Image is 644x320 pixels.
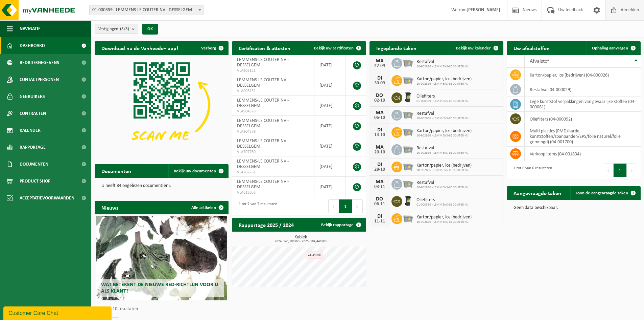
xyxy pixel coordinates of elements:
[416,59,469,65] span: Restafval
[416,220,472,224] span: 10-902886 - LEMMENS-LE COUTER NV
[402,195,414,207] img: WB-0240-HPE-BK-01
[20,122,41,139] span: Kalender
[416,116,469,121] span: 10-902886 - LEMMENS-LE COUTER NV
[627,164,637,177] button: Next
[174,169,216,173] span: Bekijk uw documenten
[98,24,129,34] span: Vestigingen
[416,215,472,220] span: Karton/papier, los (bedrijven)
[314,46,354,50] span: Bekijk uw certificaten
[402,126,414,137] img: WB-2500-GAL-GY-01
[416,65,469,69] span: 10-902886 - LEMMENS-LE COUTER NV
[402,161,414,172] img: WB-2500-GAL-GY-01
[416,168,472,172] span: 10-902886 - LEMMENS-LE COUTER NV
[235,235,366,243] h3: Kubiek
[328,199,339,213] button: Previous
[95,201,125,214] h2: Nieuws
[96,216,227,300] a: Wat betekent de nieuwe RED-richtlijn voor u als klant?
[186,201,228,214] a: Alle artikelen
[235,199,277,214] div: 1 tot 7 van 7 resultaten
[352,199,363,213] button: Next
[314,116,346,136] td: [DATE]
[373,150,386,155] div: 20-10
[373,98,386,103] div: 02-10
[402,74,414,86] img: WB-2500-GAL-GY-01
[416,128,472,134] span: Karton/papier, los (bedrijven)
[20,54,59,71] span: Bedrijfsgegevens
[237,78,289,88] span: LEMMENS-LE COUTER NV - DESSELGEM
[95,164,138,177] h2: Documenten
[451,41,503,55] a: Bekijk uw kalender
[20,173,50,190] span: Product Shop
[101,184,222,188] p: U heeft 34 ongelezen document(en).
[416,111,469,116] span: Restafval
[237,109,309,114] span: VLA904378
[20,71,59,88] span: Contactpersonen
[89,5,204,15] span: 01-000359 - LEMMENS-LE COUTER NV - DESSELGEM
[237,179,289,190] span: LEMMENS-LE COUTER NV - DESSELGEM
[510,163,552,178] div: 1 tot 6 van 6 resultaten
[373,185,386,189] div: 03-11
[20,88,45,105] span: Gebruikers
[592,46,628,50] span: Ophaling aanvragen
[20,139,46,156] span: Rapportage
[373,64,386,68] div: 22-09
[416,94,469,99] span: Oliefilters
[416,180,469,186] span: Restafval
[402,91,414,103] img: WB-0240-HPE-BK-01
[373,145,386,150] div: MA
[416,77,472,82] span: Karton/papier, los (bedrijven)
[373,202,386,207] div: 06-11
[314,55,346,75] td: [DATE]
[525,126,641,147] td: multi plastics (PMD/harde kunststoffen/spanbanden/EPS/folie naturel/folie gemengd) (04-001700)
[101,282,218,294] span: Wat betekent de nieuwe RED-richtlijn voor u als klant?
[525,112,641,126] td: oliefilters (04-000092)
[402,57,414,68] img: WB-2500-GAL-GY-01
[309,41,365,55] a: Bekijk uw certificaten
[373,58,386,64] div: MA
[373,81,386,86] div: 30-09
[456,46,491,50] span: Bekijk uw kalender
[373,76,386,81] div: DI
[373,93,386,98] div: DO
[525,147,641,161] td: verkoop items (04-001834)
[369,41,423,55] h2: Ingeplande taken
[576,191,628,195] span: Toon de aangevraagde taken
[90,5,203,15] span: 01-000359 - LEMMENS-LE COUTER NV - DESSELGEM
[402,143,414,155] img: WB-2500-GAL-GY-01
[373,133,386,137] div: 14-10
[373,214,386,219] div: DI
[373,196,386,202] div: DO
[373,167,386,172] div: 28-10
[416,99,469,103] span: 01-000359 - LEMMENS-LE COUTER NV
[232,218,301,231] h2: Rapportage 2025 / 2024
[402,109,414,120] img: WB-2500-GAL-GY-01
[20,105,46,122] span: Contracten
[20,190,74,207] span: Acceptatievoorwaarden
[237,170,309,175] span: VLA707761
[467,7,500,13] strong: [PERSON_NAME]
[232,41,297,55] h2: Certificaten & attesten
[614,164,627,177] button: 1
[95,41,185,55] h2: Download nu de Vanheede+ app!
[373,162,386,167] div: DI
[314,75,346,95] td: [DATE]
[416,151,469,155] span: 10-902886 - LEMMENS-LE COUTER NV
[237,138,289,149] span: LEMMENS-LE COUTER NV - DESSELGEM
[314,136,346,156] td: [DATE]
[237,129,309,134] span: VLA904379
[402,212,414,224] img: WB-2500-GAL-GY-01
[237,149,309,155] span: VLA707760
[237,68,309,73] span: VLA903151
[20,20,41,37] span: Navigatie
[316,218,365,232] a: Bekijk rapportage
[373,179,386,185] div: MA
[416,203,469,207] span: 01-000359 - LEMMENS-LE COUTER NV
[235,240,366,243] span: 2024: 143,180 m3 - 2025: 104,440 m3
[373,127,386,133] div: DI
[416,134,472,138] span: 10-902886 - LEMMENS-LE COUTER NV
[95,24,138,34] button: Vestigingen(3/3)
[525,82,641,97] td: restafval (04-000029)
[237,98,289,108] span: LEMMENS-LE COUTER NV - DESSELGEM
[525,68,641,82] td: karton/papier, los (bedrijven) (04-000026)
